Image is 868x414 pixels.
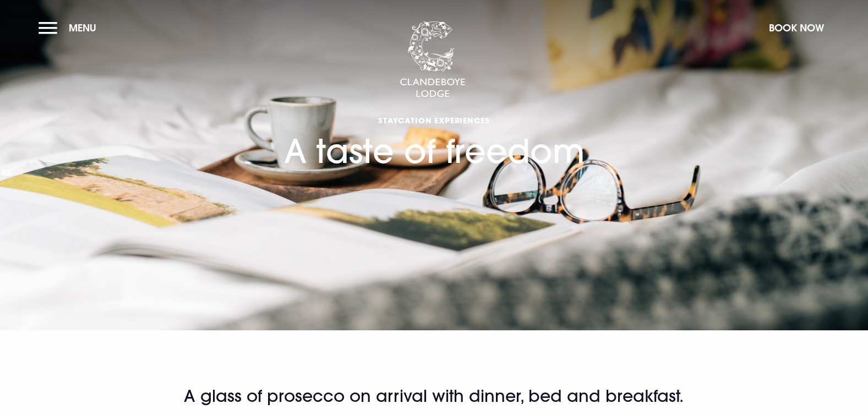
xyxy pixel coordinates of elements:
[284,115,585,126] span: Staycation Experiences
[172,385,696,407] h2: A glass of prosecco on arrival with dinner, bed and breakfast.
[284,63,585,170] h1: A taste of freedom
[69,21,96,34] span: Menu
[400,21,466,99] img: Clandeboye Lodge
[39,16,102,40] button: Menu
[763,16,829,40] button: Book Now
